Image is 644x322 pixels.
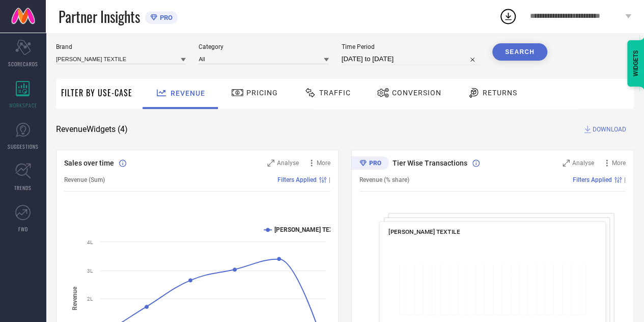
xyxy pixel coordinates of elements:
[61,87,132,99] span: Filter By Use-Case
[18,225,28,233] span: FWD
[342,53,480,65] input: Select time period
[87,268,93,274] text: 3L
[499,7,517,25] div: Open download list
[388,228,460,235] span: [PERSON_NAME] TEXTILE
[393,159,467,167] span: Tier Wise Transactions
[59,6,140,27] span: Partner Insights
[317,159,330,167] span: More
[171,89,205,97] span: Revenue
[593,124,626,135] span: DOWNLOAD
[8,60,38,68] span: SCORECARDS
[87,296,93,302] text: 2L
[8,143,39,150] span: SUGGESTIONS
[483,89,517,97] span: Returns
[319,89,351,97] span: Traffic
[342,43,480,50] span: Time Period
[274,226,346,233] text: [PERSON_NAME] TEXTILE
[572,159,594,167] span: Analyse
[157,14,173,21] span: PRO
[277,159,299,167] span: Analyse
[612,159,626,167] span: More
[64,159,114,167] span: Sales over time
[563,159,570,167] svg: Zoom
[329,176,330,183] span: |
[351,156,389,172] div: Premium
[9,101,37,109] span: WORKSPACE
[199,43,328,50] span: Category
[14,184,32,192] span: TRENDS
[277,176,317,183] span: Filters Applied
[573,176,612,183] span: Filters Applied
[56,124,128,135] span: Revenue Widgets ( 4 )
[359,176,409,183] span: Revenue (% share)
[624,176,626,183] span: |
[492,43,547,61] button: Search
[87,239,93,245] text: 4L
[392,89,441,97] span: Conversion
[246,89,278,97] span: Pricing
[267,159,274,167] svg: Zoom
[56,43,186,50] span: Brand
[64,176,105,183] span: Revenue (Sum)
[71,286,78,310] tspan: Revenue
